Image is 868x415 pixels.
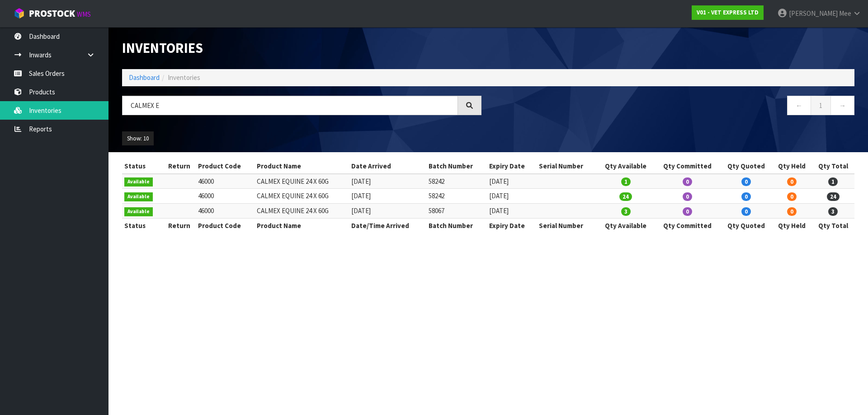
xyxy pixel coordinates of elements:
span: [PERSON_NAME] [789,9,838,18]
span: 0 [787,177,797,186]
th: Batch Number [426,159,487,173]
th: Expiry Date [487,219,537,233]
h1: Inventories [122,41,481,56]
td: 46000 [196,174,255,189]
th: Qty Quoted [720,159,772,173]
span: 3 [828,207,838,216]
input: Search inventories [122,96,458,115]
th: Qty Total [812,159,854,173]
span: 0 [741,177,751,186]
span: Mee [839,9,851,18]
span: 0 [683,207,692,216]
span: Inventories [168,73,200,82]
span: 3 [621,207,631,216]
span: 24 [827,192,840,201]
span: 0 [741,207,751,216]
th: Status [122,219,163,233]
a: 1 [811,96,831,115]
strong: V01 - VET EXPRESS LTD [697,9,759,16]
span: Available [124,207,153,216]
button: Show: 10 [122,131,154,146]
span: 24 [619,192,632,201]
th: Status [122,159,163,173]
th: Qty Committed [655,219,720,233]
span: 0 [787,207,797,216]
td: 58242 [426,189,487,204]
th: Batch Number [426,219,487,233]
th: Product Name [255,219,349,233]
img: cube-alt.png [14,8,25,19]
th: Return [163,219,196,233]
a: Dashboard [129,73,160,82]
span: 0 [683,192,692,201]
th: Product Code [196,159,255,173]
td: 46000 [196,204,255,219]
th: Qty Committed [655,159,720,173]
th: Serial Number [537,219,597,233]
span: [DATE] [489,191,509,200]
th: Product Code [196,219,255,233]
span: 1 [828,177,838,186]
th: Qty Total [812,219,854,233]
span: [DATE] [489,206,509,215]
a: ← [787,96,811,115]
small: WMS [77,10,91,19]
span: 0 [683,177,692,186]
td: CALMEX EQUINE 24 X 60G [255,204,349,219]
th: Product Name [255,159,349,173]
td: 46000 [196,189,255,204]
th: Return [163,159,196,173]
nav: Page navigation [495,96,854,118]
th: Expiry Date [487,159,537,173]
td: 58067 [426,204,487,219]
th: Qty Quoted [720,219,772,233]
a: → [830,96,854,115]
span: [DATE] [489,177,509,186]
th: Qty Available [597,219,654,233]
span: Available [124,177,153,187]
th: Date Arrived [349,159,426,173]
span: Available [124,192,153,201]
td: [DATE] [349,189,426,204]
th: Qty Held [772,219,812,233]
td: CALMEX EQUINE 24 X 60G [255,189,349,204]
td: 58242 [426,174,487,189]
th: Serial Number [537,159,597,173]
td: [DATE] [349,174,426,189]
td: [DATE] [349,204,426,219]
th: Qty Available [597,159,654,173]
th: Qty Held [772,159,812,173]
span: 0 [741,192,751,201]
td: CALMEX EQUINE 24 X 60G [255,174,349,189]
th: Date/Time Arrived [349,219,426,233]
span: 0 [787,192,797,201]
span: 1 [621,177,631,186]
span: ProStock [29,8,75,19]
